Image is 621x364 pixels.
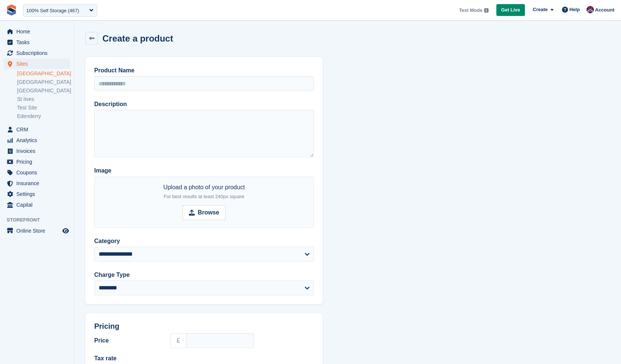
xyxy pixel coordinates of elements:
span: Analytics [16,135,61,145]
img: stora-icon-8386f47178a22dfd0bd8f6a31ec36ba5ce8667c1dd55bd0f319d3a0aa187defe.svg [6,4,17,16]
input: Browse [183,205,226,220]
label: Category [94,237,314,246]
span: Capital [16,200,61,210]
a: menu [4,124,70,135]
span: Pricing [94,322,119,331]
a: menu [4,48,70,58]
label: Charge Type [94,270,314,279]
a: menu [4,157,70,167]
span: Sites [16,59,61,69]
span: Get Live [501,6,520,14]
a: Edenderry [17,113,70,120]
a: Preview store [61,226,70,235]
label: Image [94,166,314,175]
a: [GEOGRAPHIC_DATA] [17,79,70,86]
img: David Hughes [586,6,594,13]
a: menu [4,189,70,199]
img: icon-info-grey-7440780725fd019a000dd9b08b2336e03edf1995a4989e88bcd33f0948082b44.svg [484,8,489,13]
div: Upload a photo of your product [163,183,245,201]
span: Coupons [16,167,61,178]
span: Test Mode [459,7,482,14]
a: St iIves [17,96,70,103]
a: menu [4,146,70,156]
span: Home [16,26,61,37]
a: menu [4,26,70,37]
span: Create [533,6,548,13]
span: Pricing [16,157,61,167]
span: Tasks [16,37,61,47]
span: Account [595,6,614,14]
a: menu [4,135,70,145]
a: Get Live [496,4,525,16]
a: menu [4,178,70,188]
a: menu [4,37,70,47]
span: Settings [16,189,61,199]
label: Price [94,336,161,345]
span: Invoices [16,146,61,156]
span: For best results at least 240px square [164,194,244,199]
label: Description [94,100,314,109]
a: Test Site [17,104,70,111]
div: 100% Self Storage (467) [26,7,79,14]
label: Product Name [94,66,314,75]
span: Subscriptions [16,48,61,58]
span: Help [569,6,580,13]
span: CRM [16,124,61,135]
span: Insurance [16,178,61,188]
strong: Browse [198,208,219,217]
a: menu [4,200,70,210]
a: [GEOGRAPHIC_DATA] [17,70,70,77]
a: menu [4,167,70,178]
a: menu [4,226,70,236]
a: [GEOGRAPHIC_DATA] [17,87,70,94]
span: Storefront [7,216,74,224]
a: menu [4,59,70,69]
label: Tax rate [94,354,314,363]
h2: Create a product [102,33,173,43]
span: Online Store [16,226,61,236]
